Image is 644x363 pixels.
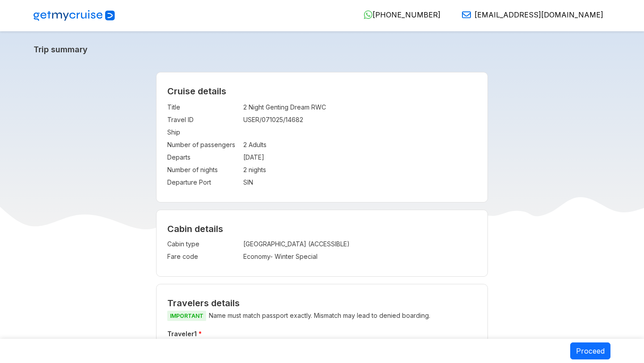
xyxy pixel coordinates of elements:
td: : [239,139,243,151]
p: Name must match passport exactly. Mismatch may lead to denied boarding. [167,310,477,321]
td: 2 Adults [243,139,477,151]
td: SIN [243,176,477,189]
h2: Travelers details [167,298,477,308]
span: [EMAIL_ADDRESS][DOMAIN_NAME] [475,10,603,19]
td: USER/071025/14682 [243,114,477,126]
td: [DATE] [243,151,477,164]
div: Economy - Winter Special [243,252,408,261]
td: [GEOGRAPHIC_DATA] (ACCESSIBLE) [243,238,408,250]
td: Departure Port [167,176,239,189]
img: WhatsApp [364,10,373,19]
h4: Cabin details [167,224,477,234]
td: Departs [167,151,239,164]
img: Email [462,10,471,19]
td: : [239,176,243,189]
td: 2 Night Genting Dream RWC [243,101,477,114]
a: [PHONE_NUMBER] [356,10,441,19]
span: [PHONE_NUMBER] [373,10,441,19]
td: : [239,101,243,114]
td: : [239,250,243,263]
td: Number of nights [167,164,239,176]
td: Fare code [167,250,239,263]
td: Title [167,101,239,114]
td: : [239,126,243,139]
td: : [239,151,243,164]
h5: Traveler 1 [165,329,479,339]
td: Ship [167,126,239,139]
a: [EMAIL_ADDRESS][DOMAIN_NAME] [455,10,603,19]
td: 2 nights [243,164,477,176]
a: Trip summary [34,45,610,54]
td: Travel ID [167,114,239,126]
td: : [239,114,243,126]
td: Number of passengers [167,139,239,151]
h2: Cruise details [167,86,477,97]
td: : [239,238,243,250]
span: IMPORTANT [167,311,206,321]
td: : [239,164,243,176]
td: Cabin type [167,238,239,250]
button: Proceed [570,342,610,359]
